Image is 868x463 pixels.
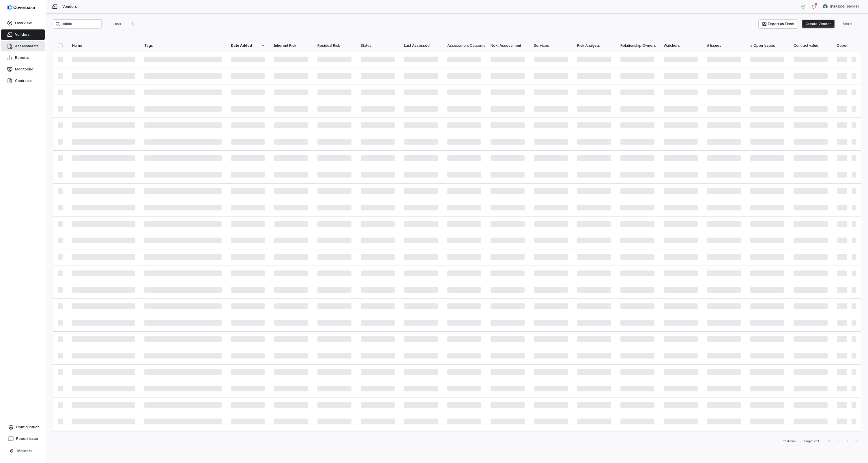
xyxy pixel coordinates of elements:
a: Vendors [1,29,45,40]
button: Minimize [2,445,44,457]
div: Assessment Outcome [447,43,481,48]
div: Relationship Owners [620,43,654,48]
a: Overview [1,18,45,28]
a: Configuration [2,422,44,432]
div: Status [361,43,395,48]
div: Services [534,43,568,48]
div: 25 items [783,439,796,443]
div: Name [72,43,135,48]
a: Contracts [1,76,45,86]
div: Inherent Risk [274,43,308,48]
button: More [839,20,861,28]
button: Darwin Alvarez avatar[PERSON_NAME] [820,2,862,11]
button: Export as Excel [759,20,798,28]
div: Risk Analysts [577,43,611,48]
img: logo-D7KZi-bG.svg [8,5,35,10]
div: Last Assessed [404,43,438,48]
div: # Issues [707,43,741,48]
div: # Open Issues [750,43,784,48]
img: Darwin Alvarez avatar [823,4,828,9]
span: [PERSON_NAME] [830,4,859,9]
div: Residual Risk [317,43,351,48]
span: Filter [113,22,121,26]
span: Vendors [62,4,77,9]
div: Contract value [794,43,828,48]
div: • [799,439,801,443]
div: Page 1 of 1 [804,439,820,443]
button: Create Vendor [802,20,835,28]
div: Tags [144,43,222,48]
div: Date Added [231,43,265,48]
a: Reports [1,53,45,63]
a: Assessments [1,41,45,51]
button: Report Issue [2,434,44,444]
div: Watchers [664,43,698,48]
a: Monitoring [1,64,45,74]
button: Filter [104,20,125,28]
div: Next Assessment [491,43,525,48]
